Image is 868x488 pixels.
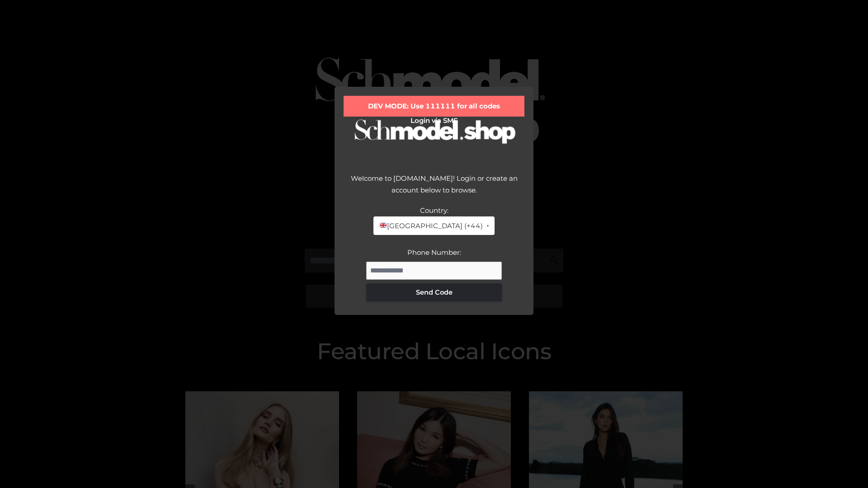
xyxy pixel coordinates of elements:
[407,248,461,257] label: Phone Number:
[380,222,387,229] img: 🇬🇧
[344,173,524,205] div: Welcome to [DOMAIN_NAME]! Login or create an account below to browse.
[420,206,448,215] label: Country:
[344,117,524,125] h2: Login via SMS
[366,283,502,301] button: Send Code
[344,96,524,117] div: DEV MODE: Use 111111 for all codes
[379,220,482,232] span: [GEOGRAPHIC_DATA] (+44)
